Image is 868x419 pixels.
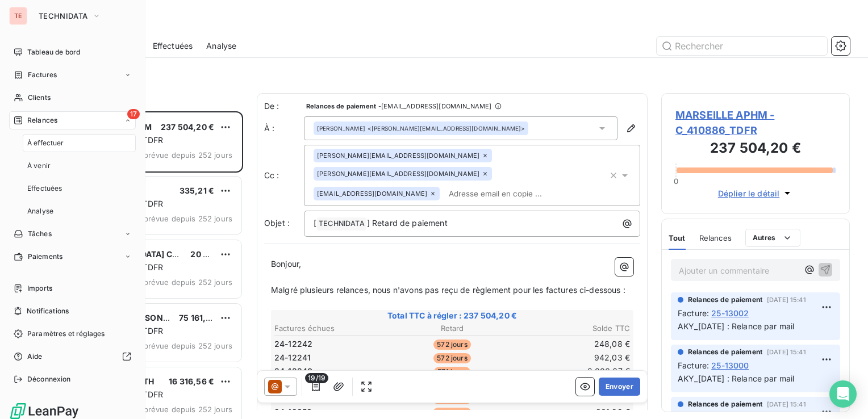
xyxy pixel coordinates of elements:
span: Relances [27,115,57,125]
div: <[PERSON_NAME][EMAIL_ADDRESS][DOMAIN_NAME]> [317,124,525,132]
span: 24-12242 [274,338,312,350]
span: AKY_[DATE] : Relance par mail [678,321,794,331]
span: 24-12241 [274,352,311,363]
span: À venir [27,161,51,171]
span: 494 jours [433,408,471,418]
span: Paiements [28,252,62,262]
span: Relances de paiement [688,399,762,409]
label: À : [264,123,304,134]
span: [DATE] 15:41 [767,401,806,408]
span: 25-13002 [711,307,749,319]
span: [EMAIL_ADDRESS][DOMAIN_NAME] [317,190,427,197]
span: 0 [674,177,678,186]
span: Facture : [678,359,709,371]
span: 335,21 € [180,186,214,195]
div: grid [55,111,243,419]
span: prévue depuis 252 jours [144,278,232,287]
span: Facture : [678,307,709,319]
span: 17 [127,109,140,119]
span: Relances [699,233,732,242]
span: À effectuer [27,138,64,148]
span: 572 jours [433,353,470,363]
span: prévue depuis 252 jours [144,405,232,414]
td: 248,08 € [512,338,631,350]
span: Imports [27,283,52,294]
th: Solde TTC [512,322,631,334]
span: prévue depuis 252 jours [144,341,232,350]
h3: 237 504,20 € [675,138,836,161]
div: Open Intercom Messenger [829,380,857,408]
span: Tâches [28,229,52,239]
span: prévue depuis 252 jours [144,150,232,160]
span: 571 jours [434,367,470,377]
span: Tableau de bord [27,47,80,57]
span: 19/19 [305,373,328,383]
span: Tout [669,233,686,242]
span: ] Retard de paiement [367,218,448,228]
span: Effectuées [153,40,193,52]
span: Relances de paiement [306,103,376,110]
th: Retard [393,322,511,334]
span: [DATE] 15:41 [767,349,806,355]
span: 24-12240 [274,366,312,377]
span: 25-13000 [711,359,749,371]
span: Clients [28,93,51,103]
span: 75 161,04 € [179,313,224,322]
button: Déplier le détail [715,187,797,200]
span: TECHNIDATA [317,217,366,231]
span: Effectuées [27,183,62,194]
th: Factures échues [274,322,392,334]
span: Paramètres et réglages [27,329,105,339]
span: TECHNIDATA [39,11,87,20]
span: 24-12353 [274,407,312,418]
label: Cc : [264,170,304,181]
button: Autres [745,229,800,247]
td: 2 006,67 € [512,365,631,378]
span: [GEOGRAPHIC_DATA] CHR DE [GEOGRAPHIC_DATA] [80,249,282,259]
span: [PERSON_NAME][EMAIL_ADDRESS][DOMAIN_NAME] [317,170,479,177]
span: Relances de paiement [688,295,762,305]
span: 572 jours [433,340,470,350]
span: 20 227,80 € [190,249,237,259]
span: Notifications [27,306,69,316]
span: Relances de paiement [688,347,762,357]
span: - [EMAIL_ADDRESS][DOMAIN_NAME] [378,103,491,110]
button: Envoyer [599,378,640,396]
span: MARSEILLE APHM - C_410886_TDFR [675,107,836,138]
span: [ [314,218,316,228]
input: Rechercher [657,37,827,55]
span: Déconnexion [27,374,71,384]
span: prévue depuis 252 jours [144,214,232,223]
span: Analyse [206,40,236,52]
span: Aide [27,351,43,362]
span: 16 316,56 € [169,376,214,386]
span: Déplier le détail [718,187,780,199]
td: 801,29 € [512,406,631,418]
span: Analyse [27,206,53,216]
div: TE [9,7,27,25]
td: 942,03 € [512,351,631,364]
span: Bonjour, [271,259,301,269]
span: AKY_[DATE] : Relance par mail [678,374,794,383]
span: Objet : [264,218,290,228]
input: Adresse email en copie ... [444,185,575,202]
span: [PERSON_NAME] [317,124,365,132]
span: Malgré plusieurs relances, nous n'avons pas reçu de règlement pour les factures ci-dessous : [271,285,625,295]
a: Aide [9,347,136,366]
span: De : [264,100,304,112]
span: Factures [28,70,57,80]
span: Total TTC à régler : 237 504,20 € [273,310,632,321]
span: [DATE] 15:41 [767,296,806,303]
span: 237 504,20 € [161,122,214,132]
span: [PERSON_NAME][EMAIL_ADDRESS][DOMAIN_NAME] [317,152,479,159]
